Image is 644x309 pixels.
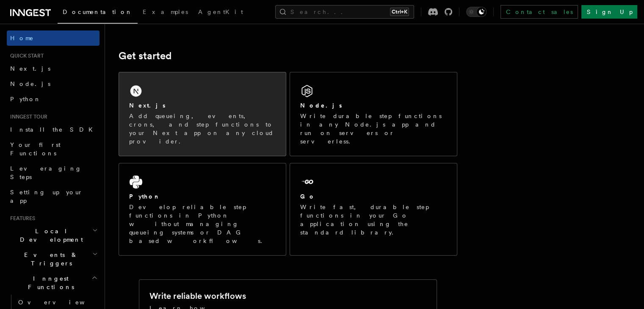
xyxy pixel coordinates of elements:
span: Leveraging Steps [10,165,82,180]
span: Next.js [10,65,50,72]
button: Inngest Functions [7,271,100,295]
button: Toggle dark mode [466,7,486,17]
p: Write durable step functions in any Node.js app and run on servers or serverless. [300,112,447,146]
a: Sign Up [581,5,637,19]
a: PythonDevelop reliable step functions in Python without managing queueing systems or DAG based wo... [119,163,286,256]
a: AgentKit [193,3,248,23]
a: GoWrite fast, durable step functions in your Go application using the standard library. [290,163,457,256]
h2: Node.js [300,101,342,110]
a: Examples [138,3,193,23]
span: Your first Functions [10,141,61,157]
p: Add queueing, events, crons, and step functions to your Next app on any cloud provider. [129,112,276,146]
span: Home [10,34,34,42]
a: Install the SDK [7,122,100,137]
span: Local Development [7,227,92,244]
a: Node.jsWrite durable step functions in any Node.js app and run on servers or serverless. [290,72,457,156]
span: Setting up your app [10,189,83,204]
a: Get started [119,50,171,62]
span: Inngest tour [7,113,47,120]
span: Inngest Functions [7,274,91,291]
button: Search...Ctrl+K [275,5,414,19]
span: Node.js [10,80,50,87]
span: Events & Triggers [7,251,92,268]
span: Documentation [63,8,133,15]
a: Next.jsAdd queueing, events, crons, and step functions to your Next app on any cloud provider. [119,72,286,156]
a: Contact sales [500,5,578,19]
span: Install the SDK [10,126,98,133]
h2: Write reliable workflows [149,290,246,302]
a: Leveraging Steps [7,161,100,185]
span: Overview [18,299,105,306]
p: Develop reliable step functions in Python without managing queueing systems or DAG based workflows. [129,203,276,245]
a: Node.js [7,76,100,91]
span: AgentKit [198,8,243,15]
span: Examples [143,8,188,15]
span: Python [10,96,41,102]
a: Python [7,91,100,107]
a: Home [7,30,100,46]
button: Local Development [7,223,100,247]
span: Features [7,215,35,222]
a: Documentation [58,3,138,24]
kbd: Ctrl+K [390,8,409,16]
p: Write fast, durable step functions in your Go application using the standard library. [300,203,447,237]
a: Setting up your app [7,185,100,208]
a: Next.js [7,61,100,76]
h2: Go [300,192,315,201]
a: Your first Functions [7,137,100,161]
h2: Next.js [129,101,166,110]
span: Quick start [7,52,44,59]
button: Events & Triggers [7,247,100,271]
h2: Python [129,192,160,201]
